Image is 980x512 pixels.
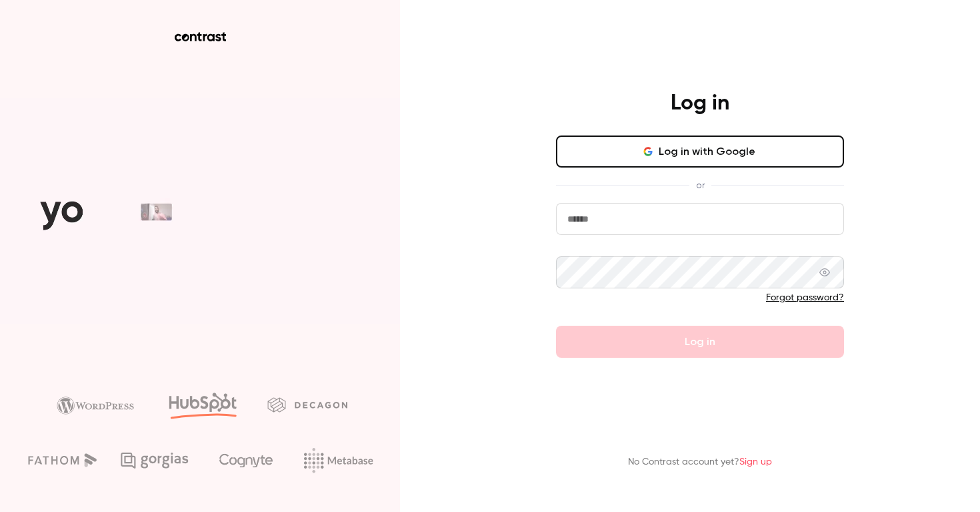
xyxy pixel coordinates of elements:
span: or [689,178,711,192]
h4: Log in [671,90,729,117]
img: decagon [267,397,347,412]
a: Sign up [739,457,772,467]
a: Forgot password? [766,293,844,302]
p: No Contrast account yet? [628,455,772,469]
button: Log in with Google [556,136,844,168]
